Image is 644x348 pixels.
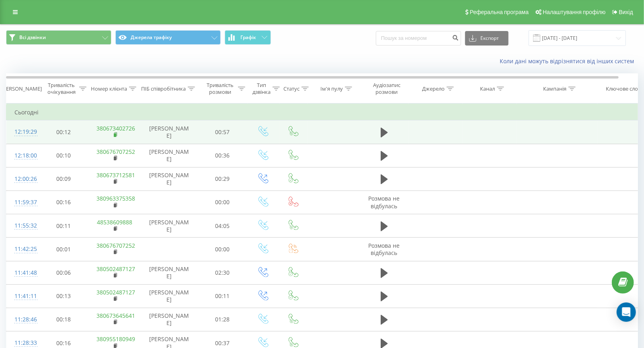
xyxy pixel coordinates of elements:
[197,191,248,214] td: 00:00
[240,35,256,40] span: Графік
[14,171,31,187] div: 12:00:26
[39,238,89,261] td: 00:01
[14,218,31,234] div: 11:55:32
[369,195,400,209] span: Розмова не відбулась
[141,167,197,191] td: [PERSON_NAME]
[197,120,248,144] td: 00:57
[14,288,31,304] div: 11:41:11
[197,308,248,331] td: 01:28
[39,120,89,144] td: 00:12
[141,120,197,144] td: [PERSON_NAME]
[14,265,31,281] div: 11:41:48
[115,30,221,45] button: Джерела трафіку
[97,148,135,155] a: 380676707252
[97,265,135,273] a: 380502487127
[39,308,89,331] td: 00:18
[141,144,197,167] td: [PERSON_NAME]
[480,85,495,92] div: Канал
[97,242,135,249] a: 380676707252
[19,34,46,41] span: Всі дзвінки
[39,284,89,308] td: 00:13
[141,284,197,308] td: [PERSON_NAME]
[14,124,31,140] div: 12:19:29
[97,171,135,179] a: 380673712581
[14,241,31,257] div: 11:42:25
[14,312,31,327] div: 11:28:46
[141,261,197,284] td: [PERSON_NAME]
[91,85,127,92] div: Номер клієнта
[500,57,638,65] a: Коли дані можуть відрізнятися вiд інших систем
[367,82,406,95] div: Аудіозапис розмови
[97,124,135,132] a: 380673402726
[543,85,566,92] div: Кампанія
[252,82,271,95] div: Тип дзвінка
[14,148,31,164] div: 12:18:00
[369,242,400,257] span: Розмова не відбулась
[543,9,605,15] span: Налаштування профілю
[225,30,271,45] button: Графік
[197,238,248,261] td: 00:00
[14,195,31,210] div: 11:59:37
[197,144,248,167] td: 00:36
[320,85,343,92] div: Ім'я пулу
[97,335,135,343] a: 380955180949
[39,214,89,238] td: 00:11
[465,31,509,46] button: Експорт
[39,167,89,191] td: 00:09
[141,214,197,238] td: [PERSON_NAME]
[376,31,461,46] input: Пошук за номером
[619,9,633,15] span: Вихід
[283,85,299,92] div: Статус
[97,288,135,296] a: 380502487127
[97,312,135,319] a: 380673645641
[1,85,42,92] div: [PERSON_NAME]
[422,85,445,92] div: Джерело
[6,30,111,45] button: Всі дзвінки
[197,284,248,308] td: 00:11
[39,144,89,167] td: 00:10
[39,261,89,284] td: 00:06
[197,167,248,191] td: 00:29
[470,9,529,15] span: Реферальна програма
[45,82,77,95] div: Тривалість очікування
[97,218,133,226] a: 48538609888
[617,302,636,322] div: Open Intercom Messenger
[141,308,197,331] td: [PERSON_NAME]
[97,195,135,202] a: 380963375358
[197,261,248,284] td: 02:30
[197,214,248,238] td: 04:05
[204,82,236,95] div: Тривалість розмови
[141,85,186,92] div: ПІБ співробітника
[39,191,89,214] td: 00:16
